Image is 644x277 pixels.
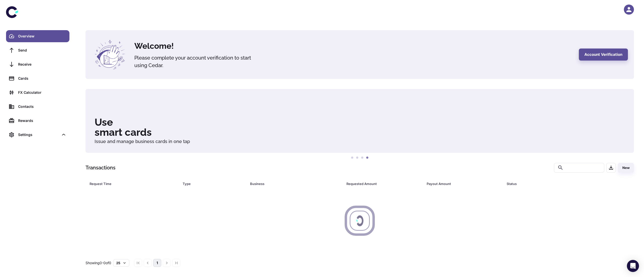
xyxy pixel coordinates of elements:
[113,259,129,267] button: 25
[6,101,69,113] a: Contacts
[86,260,111,266] p: Showing 0-0 of 0
[6,72,69,84] a: Cards
[6,115,69,127] a: Rewards
[90,180,177,187] span: Request Time
[365,155,370,160] button: 4
[350,155,355,160] button: 1
[618,163,634,173] button: New
[6,129,69,141] div: Settings
[355,155,360,160] button: 2
[360,155,365,160] button: 3
[507,180,613,187] span: Status
[18,33,66,39] div: Overview
[6,86,69,99] a: FX Calculator
[133,259,181,267] nav: pagination navigation
[18,62,66,67] div: Receive
[346,180,414,187] div: Requested Amount
[579,49,628,61] button: Account Verification
[134,40,573,52] h4: Welcome!
[507,180,607,187] div: Status
[153,259,161,267] button: page 1
[427,180,494,187] div: Payout Amount
[627,260,639,272] div: Open Intercom Messenger
[6,30,69,42] a: Overview
[18,132,59,137] div: Settings
[134,54,260,69] h5: Please complete your account verification to start using Cedar.
[183,180,237,187] div: Type
[18,118,66,123] div: Rewards
[6,44,69,56] a: Send
[183,180,244,187] span: Type
[90,180,170,187] div: Request Time
[427,180,501,187] span: Payout Amount
[18,48,66,53] div: Send
[95,139,625,144] h6: Issue and manage business cards in one tap
[18,76,66,81] div: Cards
[18,90,66,95] div: FX Calculator
[18,104,66,109] div: Contacts
[346,180,421,187] span: Requested Amount
[6,58,69,70] a: Receive
[95,117,625,137] h3: Use smart cards
[86,164,115,171] h1: Transactions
